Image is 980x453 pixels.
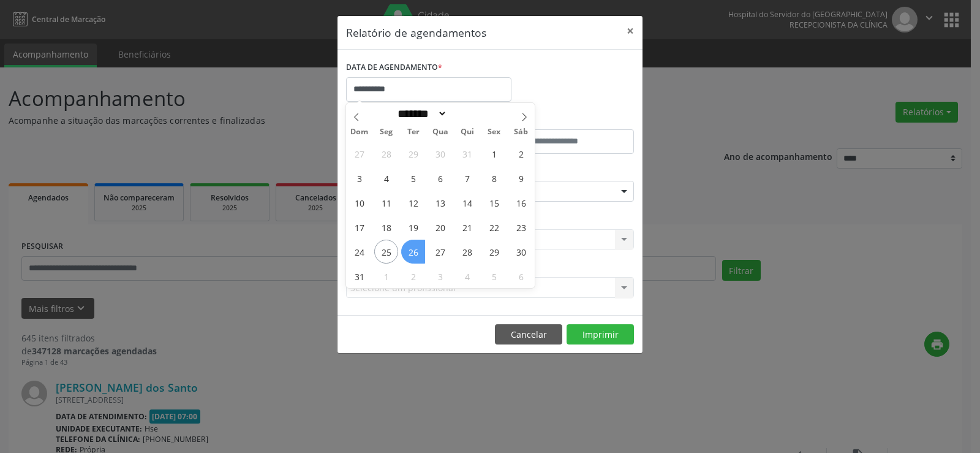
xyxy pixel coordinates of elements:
span: Agosto 28, 2025 [455,240,479,264]
span: Agosto 15, 2025 [482,191,506,215]
span: Agosto 1, 2025 [482,142,506,166]
span: Julho 29, 2025 [401,142,425,166]
span: Setembro 4, 2025 [455,264,479,288]
span: Agosto 4, 2025 [374,166,398,190]
span: Agosto 24, 2025 [347,240,371,264]
span: Setembro 2, 2025 [401,264,425,288]
span: Setembro 6, 2025 [509,264,533,288]
span: Agosto 20, 2025 [428,215,452,239]
span: Agosto 29, 2025 [482,240,506,264]
span: Agosto 2, 2025 [509,142,533,166]
span: Julho 27, 2025 [347,142,371,166]
span: Agosto 7, 2025 [455,166,479,190]
span: Agosto 13, 2025 [428,191,452,215]
span: Agosto 17, 2025 [347,215,371,239]
span: Agosto 19, 2025 [401,215,425,239]
span: Agosto 5, 2025 [401,166,425,190]
span: Agosto 8, 2025 [482,166,506,190]
span: Agosto 31, 2025 [347,264,371,288]
span: Agosto 14, 2025 [455,191,479,215]
span: Julho 28, 2025 [374,142,398,166]
span: Dom [346,128,373,136]
span: Agosto 26, 2025 [401,240,425,264]
button: Close [618,16,643,46]
span: Julho 31, 2025 [455,142,479,166]
span: Agosto 9, 2025 [509,166,533,190]
span: Setembro 3, 2025 [428,264,452,288]
span: Agosto 25, 2025 [374,240,398,264]
span: Agosto 30, 2025 [509,240,533,264]
span: Agosto 12, 2025 [401,191,425,215]
h5: Relatório de agendamentos [346,25,486,40]
button: Cancelar [495,324,562,345]
span: Agosto 22, 2025 [482,215,506,239]
span: Qua [427,128,454,136]
label: ATÉ [493,110,634,129]
input: Year [447,107,488,120]
span: Agosto 18, 2025 [374,215,398,239]
span: Agosto 27, 2025 [428,240,452,264]
span: Agosto 23, 2025 [509,215,533,239]
span: Sáb [508,128,535,136]
span: Agosto 3, 2025 [347,166,371,190]
span: Agosto 21, 2025 [455,215,479,239]
span: Qui [454,128,481,136]
span: Agosto 16, 2025 [509,191,533,215]
span: Agosto 6, 2025 [428,166,452,190]
span: Setembro 5, 2025 [482,264,506,288]
span: Agosto 10, 2025 [347,191,371,215]
span: Julho 30, 2025 [428,142,452,166]
label: DATA DE AGENDAMENTO [346,58,442,77]
select: Month [393,107,447,120]
span: Sex [481,128,508,136]
span: Agosto 11, 2025 [374,191,398,215]
span: Ter [400,128,427,136]
button: Imprimir [567,324,634,345]
span: Seg [373,128,400,136]
span: Setembro 1, 2025 [374,264,398,288]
